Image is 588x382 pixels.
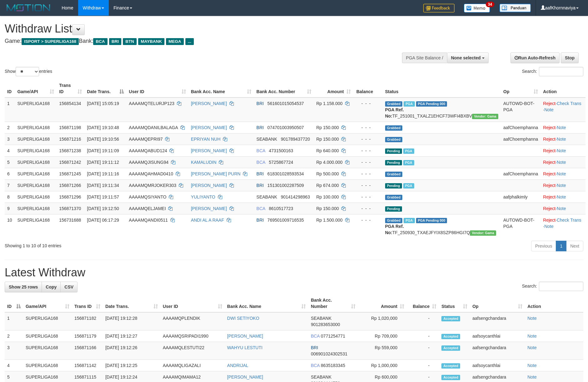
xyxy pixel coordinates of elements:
a: Note [557,125,566,130]
span: [DATE] 19:11:16 [87,171,119,176]
input: Search: [539,282,583,291]
div: - - - [356,182,380,188]
td: TF_251001_TXALZ1EHCF73WFI4BXBV [383,98,501,122]
td: SUPERLIGA168 [15,145,57,156]
a: [PERSON_NAME] [191,183,227,188]
a: Note [527,374,537,379]
a: KAMALUDIN [191,160,217,165]
td: 4 [5,360,23,371]
td: 3 [5,133,15,145]
th: Bank Acc. Number: activate to sort column ascending [254,80,314,98]
span: [DATE] 19:11:12 [87,160,119,165]
div: PGA Site Balance / [402,53,447,63]
span: Grabbed [385,172,403,177]
td: 156871182 [72,312,103,330]
b: PGA Ref. No: [385,224,404,235]
a: Note [527,316,537,321]
span: BCA [93,38,107,45]
span: Copy 561601015054537 to clipboard [267,101,304,106]
a: Note [557,206,566,211]
a: Note [557,194,566,199]
span: [DATE] 19:11:57 [87,194,119,199]
span: SEABANK [256,137,277,142]
td: Rp 709,000 [358,330,407,342]
a: [PERSON_NAME] [191,125,227,130]
td: - [407,360,439,371]
th: Trans ID: activate to sort column ascending [57,80,84,98]
td: [DATE] 19:12:27 [103,330,160,342]
span: AAAAMQJISUNG94 [129,160,168,165]
td: 156871179 [72,330,103,342]
td: · [540,168,585,179]
a: Note [557,148,566,153]
span: AAAAMQSIYANTO [129,194,166,199]
div: Showing 1 to 10 of 10 entries [5,240,240,249]
span: AAAAMQEPRI97 [129,137,163,142]
th: Amount: activate to sort column ascending [314,80,353,98]
td: SUPERLIGA168 [15,203,57,214]
span: Copy 151301002287509 to clipboard [267,183,304,188]
span: Pending [385,183,402,188]
td: SUPERLIGA168 [15,122,57,133]
span: 156871216 [59,137,81,142]
a: [PERSON_NAME] [191,206,227,211]
td: aafsengchandara [470,312,525,330]
a: Copy [42,282,61,292]
span: Marked by aafromsomean [404,218,415,223]
img: Feedback.jpg [423,4,455,13]
td: 156871142 [72,360,103,371]
th: Amount: activate to sort column ascending [358,294,407,312]
a: Show 25 rows [5,282,42,292]
span: Grabbed [385,101,403,107]
div: - - - [356,148,380,154]
img: Button%20Memo.svg [464,4,490,13]
span: BRI [256,125,264,130]
span: PGA Pending [416,218,447,223]
span: Copy 074701003950507 to clipboard [267,125,304,130]
span: BRI [256,183,264,188]
a: Note [557,137,566,142]
input: Search: [539,67,583,76]
span: AAAAMQANDI0511 [129,218,168,223]
th: Balance: activate to sort column ascending [407,294,439,312]
th: Action [525,294,583,312]
td: 2 [5,330,23,342]
span: AAAAMQABUD124 [129,148,167,153]
span: [DATE] 19:11:09 [87,148,119,153]
a: Reject [543,194,555,199]
td: AUTOWD-BOT-PGA [501,98,540,122]
td: · · [540,98,585,122]
td: SUPERLIGA168 [15,191,57,203]
a: Reject [543,218,555,223]
th: Bank Acc. Name: activate to sort column ascending [225,294,309,312]
td: 8 [5,191,15,203]
th: Op: activate to sort column ascending [501,80,540,98]
a: Reject [543,125,555,130]
div: - - - [356,205,380,212]
td: · [540,203,585,214]
span: ... [185,38,194,45]
a: Note [527,334,537,339]
span: Copy 8610517723 to clipboard [269,206,293,211]
span: Accepted [441,363,460,369]
a: Run Auto-Refresh [510,53,560,63]
span: PGA Pending [416,101,447,107]
td: aafsoycanthlai [470,360,525,371]
td: · [540,122,585,133]
span: AAAAMQAHMAD0410 [129,171,173,176]
a: Stop [561,53,579,63]
a: Note [557,160,566,165]
span: Pending [385,148,402,154]
span: Grabbed [385,195,403,200]
span: Copy 006901024302531 to clipboard [311,351,347,356]
td: · [540,145,585,156]
a: [PERSON_NAME] [227,334,263,339]
td: 5 [5,156,15,168]
th: Balance [353,80,383,98]
span: Copy 901283653000 to clipboard [311,322,340,327]
td: SUPERLIGA168 [15,156,57,168]
th: Date Trans.: activate to sort column ascending [103,294,160,312]
div: - - - [356,171,380,177]
div: - - - [356,124,380,131]
div: - - - [356,136,380,142]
